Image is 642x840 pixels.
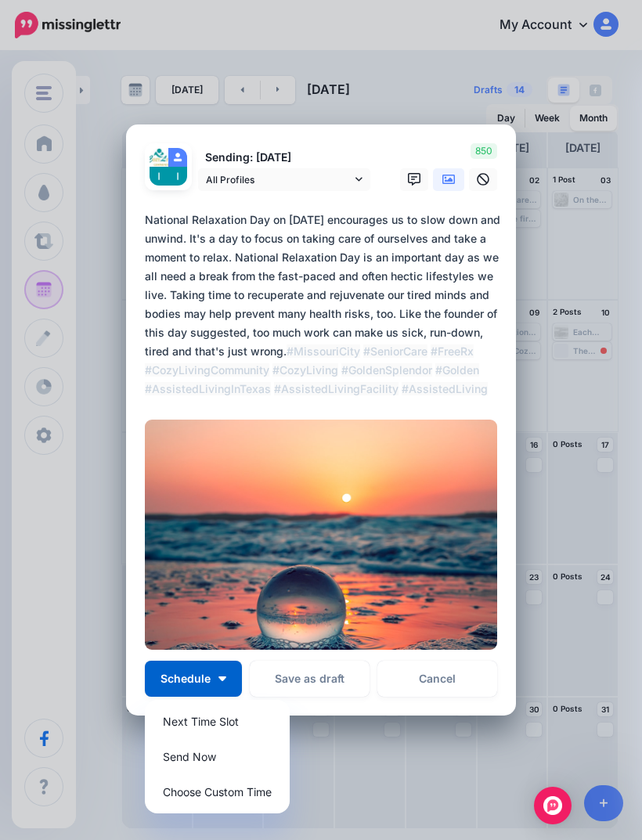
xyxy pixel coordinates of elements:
[160,673,211,684] span: Schedule
[198,149,370,167] p: Sending: [DATE]
[145,661,242,697] button: Schedule
[145,420,497,650] img: YW88H51AVFTNK8HA6865QHX6ACFUGYBX.jpg
[145,211,505,398] div: National Relaxation Day on [DATE] encourages us to slow down and unwind. It's a day to focus on t...
[377,661,497,697] a: Cancel
[471,143,497,159] span: 850
[198,168,370,191] a: All Profiles
[168,148,187,167] img: user_default_image.png
[168,167,187,186] img: AATXAJwXBereLsZzQQyevehie2bHBJGNg0dJVBSCQ2x9s96-c-63355.png
[151,777,283,807] a: Choose Custom Time
[534,787,572,824] div: Open Intercom Messenger
[151,741,283,772] a: Send Now
[145,700,290,813] div: Schedule
[150,167,168,186] img: AATXAJwXBereLsZzQQyevehie2bHBJGNg0dJVBSCQ2x9s96-c-63355.png
[150,148,168,167] img: 128024324_105427171412829_2479315512812947979_n-bsa110760.jpg
[250,661,370,697] button: Save as draft
[218,676,226,681] img: arrow-down-white.png
[206,171,352,188] span: All Profiles
[151,706,283,737] a: Next Time Slot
